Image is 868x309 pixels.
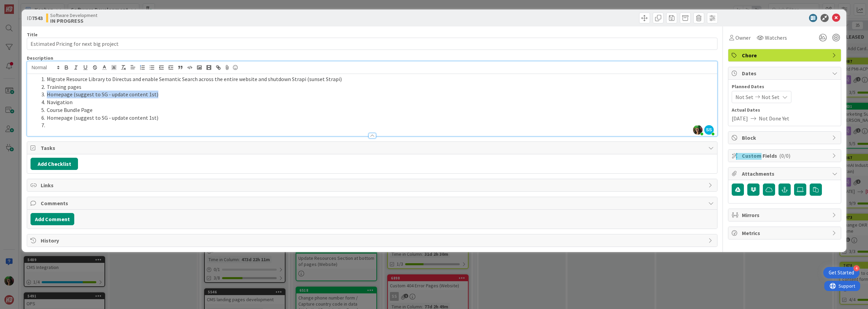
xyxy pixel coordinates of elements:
[32,15,43,21] b: 7543
[39,83,714,91] li: Training pages
[693,125,703,135] img: zMbp8UmSkcuFrGHA6WMwLokxENeDinhm.jpg
[41,236,705,245] span: History
[41,199,705,207] span: Comments
[39,91,714,98] li: Homepage (suggest to SG - update content 1st)
[50,13,97,18] span: Software Development
[742,211,829,219] span: Mirrors
[41,144,705,152] span: Tasks
[732,114,748,122] span: [DATE]
[27,14,43,22] span: ID
[735,34,751,42] span: Owner
[742,51,829,59] span: Chore
[39,75,714,83] li: Migrate Resource Library to Directus and enable Semantic Search across the entire website and shu...
[762,93,780,101] span: Not Set
[742,134,829,142] span: Block
[742,229,829,237] span: Metrics
[732,107,837,114] span: Actual Dates
[853,265,860,271] div: 4
[50,18,97,23] b: IN PROGRESS
[39,114,714,122] li: Homepage (suggest to SG - update content 1st)
[823,267,860,278] div: Open Get Started checklist, remaining modules: 4
[829,269,854,276] div: Get Started
[742,69,829,77] span: Dates
[742,170,829,178] span: Attachments
[39,98,714,106] li: Navigation
[704,125,714,135] span: SS
[27,55,53,61] span: Description
[39,106,714,114] li: Course Bundle Page
[27,32,38,38] label: Title
[779,152,790,159] span: ( 0/0 )
[31,158,78,170] button: Add Checklist
[759,114,789,122] span: Not Done Yet
[31,213,74,225] button: Add Comment
[732,83,837,90] span: Planned Dates
[765,34,787,42] span: Watchers
[27,38,717,50] input: type card name here...
[742,152,829,160] span: Custom Fields
[14,1,31,9] span: Support
[735,93,753,101] span: Not Set
[41,181,705,189] span: Links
